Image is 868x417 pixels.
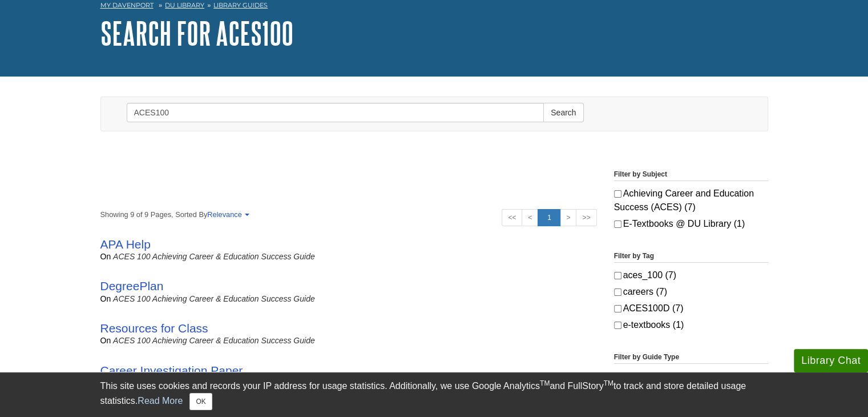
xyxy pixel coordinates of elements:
[100,336,111,345] span: on
[614,322,621,329] input: e-textbooks (1)
[614,217,768,231] label: E-Textbooks @ DU Library (1)
[100,379,768,410] div: This site uses cookies and records your IP address for usage statistics. Additionally, we use Goo...
[113,336,315,345] a: ACES 100 Achieving Career & Education Success Guide
[614,370,768,383] label: Course Guide (7)
[614,169,768,181] legend: Filter by Subject
[100,294,111,303] span: on
[113,252,315,261] a: ACES 100 Achieving Career & Education Success Guide
[127,103,544,122] input: Enter Search Words
[100,279,164,292] a: DegreePlan
[614,190,621,198] input: Achieving Career and Education Success (ACES) (7)
[614,187,768,214] label: Achieving Career and Education Success (ACES) (7)
[614,268,768,282] label: aces_100 (7)
[538,209,560,226] a: 1
[207,210,247,219] a: Relevance
[614,288,621,296] input: careers (7)
[189,393,212,410] button: Close
[165,1,204,9] a: DU Library
[138,396,183,406] a: Read More
[614,251,768,263] legend: Filter by Tag
[614,220,621,228] input: E-Textbooks @ DU Library (1)
[604,379,613,387] sup: TM
[213,1,268,9] a: Library Guides
[522,209,538,226] a: <
[502,209,522,226] a: <<
[543,103,583,122] button: Search
[100,364,243,377] a: Career Investigation Paper
[113,294,315,303] a: ACES 100 Achieving Career & Education Success Guide
[100,238,151,251] a: APA Help
[614,285,768,299] label: careers (7)
[614,318,768,332] label: e-textbooks (1)
[614,302,768,315] label: ACES100D (7)
[560,209,576,226] a: >
[100,209,597,220] strong: Showing 9 of 9 Pages, Sorted By
[576,209,596,226] a: >>
[100,252,111,261] span: on
[540,379,550,387] sup: TM
[614,305,621,312] input: ACES100D (7)
[502,209,596,226] ul: Search Pagination
[100,1,154,10] a: My Davenport
[614,352,768,364] legend: Filter by Guide Type
[614,272,621,279] input: aces_100 (7)
[794,349,868,372] button: Library Chat
[100,16,768,50] h1: Search for ACES100
[100,322,208,335] a: Resources for Class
